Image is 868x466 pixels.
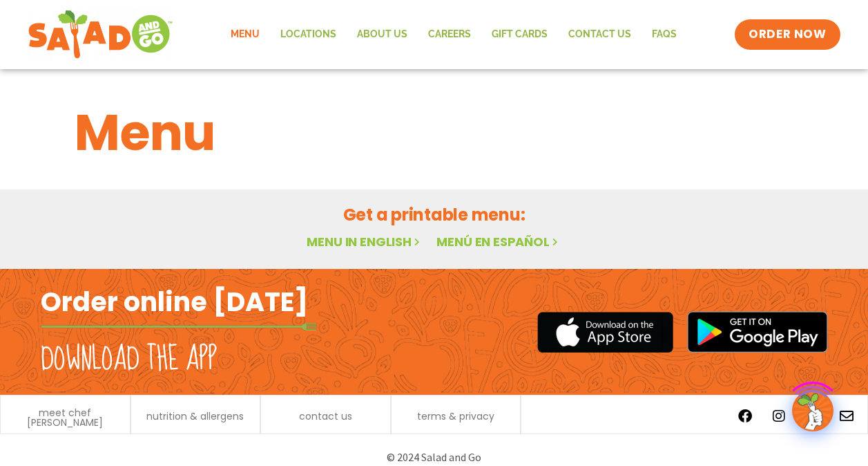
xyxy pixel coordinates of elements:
[75,203,794,227] h2: Get a printable menu:
[537,310,673,355] img: appstore
[41,285,308,319] h2: Order online [DATE]
[418,19,481,50] a: Careers
[642,19,687,50] a: FAQs
[8,408,123,427] a: meet chef [PERSON_NAME]
[299,411,352,421] a: contact us
[558,19,642,50] a: Contact Us
[75,95,794,170] h1: Menu
[436,233,561,250] a: Menú en español
[735,19,840,50] a: ORDER NOW
[220,19,687,50] nav: Menu
[41,340,217,379] h2: Download the app
[749,26,826,43] span: ORDER NOW
[307,233,423,250] a: Menu in English
[28,7,173,62] img: new-SAG-logo-768×292
[270,19,347,50] a: Locations
[41,323,317,330] img: fork
[417,411,494,421] a: terms & privacy
[146,411,244,421] a: nutrition & allergens
[687,311,828,353] img: google_play
[481,19,558,50] a: GIFT CARDS
[220,19,270,50] a: Menu
[347,19,418,50] a: About Us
